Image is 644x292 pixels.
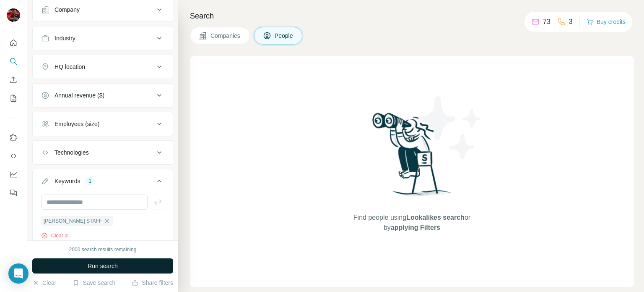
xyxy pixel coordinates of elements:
[55,91,104,100] div: Annual revenue ($)
[33,142,173,163] button: Technologies
[32,258,173,274] button: Run search
[85,177,95,185] div: 1
[33,57,173,77] button: HQ location
[55,63,85,71] div: HQ location
[7,167,20,182] button: Dashboard
[55,34,75,42] div: Industry
[7,54,20,69] button: Search
[33,28,173,48] button: Industry
[406,214,465,221] span: Lookalikes search
[543,17,551,27] p: 73
[412,90,488,166] img: Surfe Illustration - Stars
[33,171,173,195] button: Keywords1
[7,148,20,163] button: Use Surfe API
[7,72,20,87] button: Enrich CSV
[210,32,241,40] span: Companies
[345,213,479,233] span: Find people using or by
[369,110,456,204] img: Surfe Illustration - Woman searching with binoculars
[8,263,29,284] div: Open Intercom Messenger
[7,130,20,145] button: Use Surfe on LinkedIn
[55,148,89,157] div: Technologies
[55,5,80,14] div: Company
[7,91,20,106] button: My lists
[88,262,118,270] span: Run search
[55,177,80,185] div: Keywords
[275,32,294,40] span: People
[33,114,173,134] button: Employees (size)
[33,85,173,105] button: Annual revenue ($)
[69,246,137,253] div: 2000 search results remaining
[7,35,20,50] button: Quick start
[7,185,20,200] button: Feedback
[55,120,99,128] div: Employees (size)
[587,16,626,28] button: Buy credits
[44,217,102,225] span: [PERSON_NAME] STAFF
[32,279,56,287] button: Clear
[132,279,173,287] button: Share filters
[569,17,573,27] p: 3
[7,8,20,22] img: Avatar
[391,224,440,231] span: applying Filters
[190,10,634,22] h4: Search
[73,279,115,287] button: Save search
[41,232,70,239] button: Clear all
